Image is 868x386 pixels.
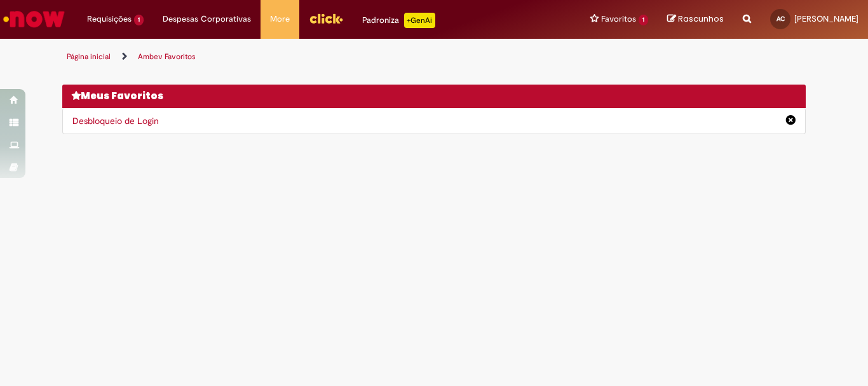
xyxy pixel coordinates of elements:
span: Meus Favoritos [81,89,163,102]
span: Favoritos [601,13,636,25]
span: More [270,13,290,25]
p: +GenAi [404,13,435,28]
img: click_logo_yellow_360x200.png [309,9,343,28]
a: Ambev Favoritos [138,52,196,62]
ul: Trilhas de página [62,45,806,69]
span: [PERSON_NAME] [794,13,858,24]
a: Desbloqueio de Login [72,115,159,127]
span: Requisições [87,13,132,25]
a: Página inicial [67,52,111,62]
span: 1 [639,15,648,25]
span: 1 [134,15,144,25]
img: ServiceNow [1,6,67,32]
a: Rascunhos [667,13,724,25]
div: Padroniza [362,13,435,28]
span: Rascunhos [678,13,724,25]
span: AC [776,15,785,23]
span: Despesas Corporativas [163,13,251,25]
